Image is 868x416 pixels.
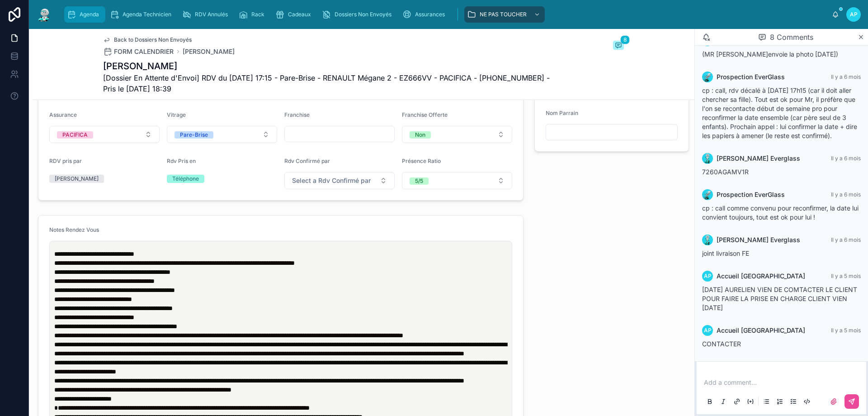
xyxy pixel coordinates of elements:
span: 8 [620,35,630,44]
span: Prospection EverGlass [717,190,785,199]
span: (MR [PERSON_NAME]envoie la photo [DATE]) [702,50,838,58]
span: Il y a 5 mois [831,273,861,279]
div: Téléphone [172,175,199,183]
span: FORM CALENDRIER [114,47,174,56]
span: Franchise [284,111,310,118]
span: cp : call, rdv décalé à [DATE] 17h15 (car il doit aller chercher sa fille). Tout est ok pour Mr, ... [702,86,857,139]
span: Il y a 6 mois [831,191,861,198]
button: 8 [613,41,624,52]
span: Présence Ratio [402,158,441,164]
span: Il y a 5 mois [831,327,861,334]
span: Assurances [415,11,445,18]
div: 5/5 [415,177,423,185]
span: Il y a 6 mois [831,236,861,243]
a: NE PAS TOUCHER [464,6,545,23]
span: Rdv Confirmé par [284,158,330,164]
span: Assurance [49,111,77,118]
button: Select Button [49,126,160,143]
button: Select Button [402,126,512,143]
span: CONTACTER [702,340,741,348]
a: Back to Dossiers Non Envoyés [103,36,192,43]
a: Rack [236,6,271,23]
span: [PERSON_NAME] Everglass [717,235,800,244]
span: AP [704,327,712,334]
span: Back to Dossiers Non Envoyés [114,36,192,43]
span: NE PAS TOUCHER [480,11,527,18]
span: 7260AGAMV1R [702,168,749,176]
span: RDV Annulés [195,11,228,18]
span: Cadeaux [288,11,311,18]
img: App logo [36,7,52,22]
button: Select Button [402,172,512,189]
span: Prospection EverGlass [717,72,785,81]
span: Franchise Offerte [402,111,448,118]
a: Agenda Technicien [107,6,178,23]
span: Agenda [80,11,99,18]
h1: [PERSON_NAME] [103,60,556,72]
span: Accueil [GEOGRAPHIC_DATA] [717,326,805,335]
a: Cadeaux [273,6,317,23]
span: Il y a 6 mois [831,155,861,162]
span: Dossiers Non Envoyés [335,11,392,18]
div: [PERSON_NAME] [55,175,99,183]
div: scrollable content [60,5,832,24]
span: joint livraison FE [702,249,749,257]
a: FORM CALENDRIER [103,47,174,56]
span: AP [704,273,712,280]
div: PACIFICA [62,131,88,139]
span: Accueil [GEOGRAPHIC_DATA] [717,272,805,281]
button: Select Button [167,126,277,143]
span: [PERSON_NAME] Everglass [717,154,800,163]
a: [PERSON_NAME] [183,47,235,56]
span: Select a Rdv Confirmé par [292,176,371,185]
span: cp : call comme convenu pour reconfirmer, la date lui convient toujours, tout est ok pour lui ! [702,204,859,221]
span: Agenda Technicien [123,11,171,18]
span: Il y a 6 mois [831,73,861,80]
button: Select Button [284,172,395,189]
span: 8 Comments [770,32,813,43]
span: Notes Rendez Vous [49,226,99,233]
span: Rdv Pris en [167,158,196,164]
span: [DATE] AURELIEN VIEN DE COMTACTER LE CLIENT POUR FAIRE LA PRISE EN CHARGE CLIENT VIEN [DATE] [702,286,857,311]
span: RDV pris par [49,158,82,164]
span: Nom Parrain [546,110,578,116]
span: Vitrage [167,111,186,118]
div: Non [415,131,425,139]
div: Pare-Brise [180,131,208,139]
span: AP [850,11,858,18]
span: Rack [251,11,264,18]
a: Dossiers Non Envoyés [319,6,398,23]
a: Agenda [64,6,105,23]
a: RDV Annulés [179,6,234,23]
a: Assurances [400,6,451,23]
span: [Dossier En Attente d'Envoi] RDV du [DATE] 17:15 - Pare-Brise - RENAULT Mégane 2 - EZ666VV - PACI... [103,72,556,94]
